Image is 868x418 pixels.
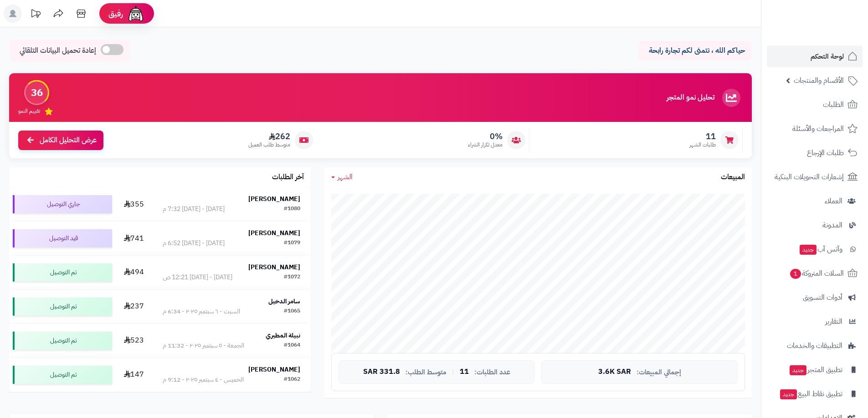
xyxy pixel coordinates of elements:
span: 1 [790,269,801,279]
a: لوحة التحكم [767,45,863,67]
a: الطلبات [767,94,863,116]
div: #1064 [284,341,300,350]
strong: [PERSON_NAME] [248,262,300,272]
div: #1079 [284,239,300,248]
div: تم التوصيل [13,332,112,350]
span: أدوات التسويق [803,291,842,304]
td: 494 [116,256,152,289]
a: السلات المتروكة1 [767,262,863,284]
span: إجمالي المبيعات: [637,368,681,376]
div: #1062 [284,375,300,384]
span: طلبات الإرجاع [807,146,844,159]
h3: المبيعات [721,173,745,181]
span: 3.6K SAR [598,368,631,376]
span: جديد [790,365,806,375]
strong: [PERSON_NAME] [248,365,300,374]
a: المدونة [767,214,863,236]
div: [DATE] - [DATE] 6:52 م [163,239,225,248]
span: عرض التحليل الكامل [40,135,97,146]
strong: [PERSON_NAME] [248,228,300,238]
span: السلات المتروكة [789,267,844,280]
a: المراجعات والأسئلة [767,118,863,140]
strong: نبيلة المطيري [266,331,300,340]
div: السبت - ٦ سبتمبر ٢٠٢٥ - 6:34 م [163,307,240,316]
a: عرض التحليل الكامل [18,131,103,150]
a: الشهر [331,172,353,182]
div: #1080 [284,205,300,214]
div: #1072 [284,273,300,282]
td: 147 [116,358,152,392]
span: متوسط الطلب: [406,368,447,376]
div: تم التوصيل [13,297,112,316]
span: جديد [780,389,797,399]
span: الشهر [338,171,353,182]
span: إعادة تحميل البيانات التلقائي [20,45,96,56]
span: الطلبات [823,98,844,111]
span: عدد الطلبات: [474,368,510,376]
span: 331.8 SAR [363,368,400,376]
span: تقييم النمو [18,107,40,115]
td: 355 [116,187,152,221]
span: إشعارات التحويلات البنكية [775,171,844,183]
a: تطبيق نقاط البيعجديد [767,383,863,405]
a: إشعارات التحويلات البنكية [767,166,863,188]
span: جديد [800,245,817,255]
a: التقارير [767,311,863,332]
img: logo-2.png [806,23,859,42]
a: التطبيقات والخدمات [767,335,863,357]
div: جاري التوصيل [13,195,112,213]
td: 741 [116,222,152,255]
div: تم التوصيل [13,263,112,282]
span: وآتس آب [799,243,842,256]
strong: [PERSON_NAME] [248,194,300,204]
h3: آخر الطلبات [272,173,304,181]
img: ai-face.png [127,5,145,23]
div: #1065 [284,307,300,316]
span: لوحة التحكم [811,50,844,63]
a: العملاء [767,190,863,212]
span: تطبيق المتجر [789,363,842,376]
span: | [452,368,454,375]
div: [DATE] - [DATE] 7:32 م [163,205,225,214]
td: 237 [116,290,152,323]
span: طلبات الشهر [689,141,716,149]
span: رفيق [108,8,123,19]
span: تطبيق نقاط البيع [779,388,842,400]
span: 11 [460,368,469,376]
div: تم التوصيل [13,366,112,384]
div: [DATE] - [DATE] 12:21 ص [163,273,232,282]
a: أدوات التسويق [767,287,863,308]
h3: تحليل نمو المتجر [667,94,714,102]
span: 0% [468,131,503,141]
td: 523 [116,324,152,358]
span: العملاء [825,195,842,207]
div: الجمعة - ٥ سبتمبر ٢٠٢٥ - 11:32 م [163,341,244,350]
a: تطبيق المتجرجديد [767,359,863,381]
strong: سامر الدخيل [268,297,300,306]
span: 11 [689,131,716,141]
span: الأقسام والمنتجات [794,74,844,87]
p: حياكم الله ، نتمنى لكم تجارة رابحة [645,45,745,56]
span: متوسط طلب العميل [248,141,290,149]
a: طلبات الإرجاع [767,142,863,164]
span: التطبيقات والخدمات [787,339,842,352]
span: معدل تكرار الشراء [468,141,503,149]
a: وآتس آبجديد [767,238,863,260]
div: قيد التوصيل [13,229,112,247]
span: المدونة [822,219,842,232]
span: 262 [248,131,290,141]
span: التقارير [825,315,842,328]
div: الخميس - ٤ سبتمبر ٢٠٢٥ - 9:12 م [163,375,244,384]
a: تحديثات المنصة [24,5,47,25]
span: المراجعات والأسئلة [792,122,844,135]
